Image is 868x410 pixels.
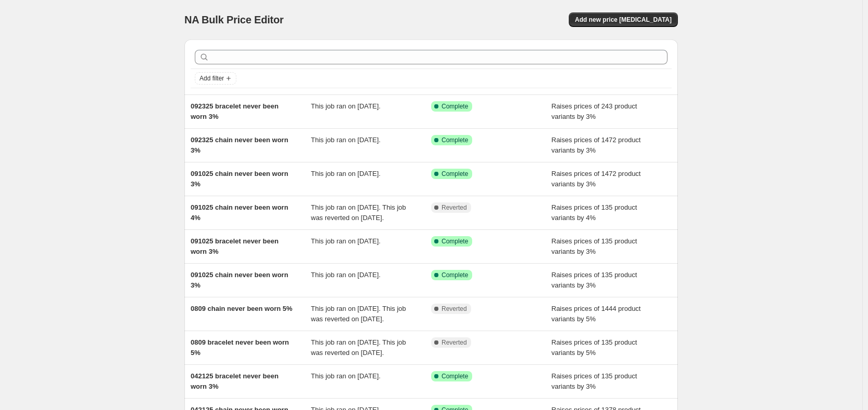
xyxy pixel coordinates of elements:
[552,102,637,120] span: Raises prices of 243 product variants by 3%
[311,136,381,144] span: This job ran on [DATE].
[552,136,641,154] span: Raises prices of 1472 product variants by 3%
[191,170,288,188] span: 091025 chain never been worn 3%
[191,305,292,312] span: 0809 chain never been worn 5%
[311,271,381,279] span: This job ran on [DATE].
[311,338,406,357] span: This job ran on [DATE]. This job was reverted on [DATE].
[552,372,637,390] span: Raises prices of 135 product variants by 3%
[552,170,641,188] span: Raises prices of 1472 product variants by 3%
[442,271,468,279] span: Complete
[575,16,672,24] span: Add new price [MEDICAL_DATA]
[442,102,468,111] span: Complete
[569,12,678,27] button: Add new price [MEDICAL_DATA]
[552,203,637,222] span: Raises prices of 135 product variants by 4%
[191,203,288,222] span: 091025 chain never been worn 4%
[442,305,467,313] span: Reverted
[442,170,468,178] span: Complete
[311,237,381,245] span: This job ran on [DATE].
[442,203,467,212] span: Reverted
[311,102,381,110] span: This job ran on [DATE].
[552,338,637,357] span: Raises prices of 135 product variants by 5%
[311,305,406,323] span: This job ran on [DATE]. This job was reverted on [DATE].
[191,271,288,289] span: 091025 chain never been worn 3%
[195,72,236,85] button: Add filter
[184,14,284,25] span: NA Bulk Price Editor
[191,338,289,357] span: 0809 bracelet never been worn 5%
[442,237,468,245] span: Complete
[191,102,278,120] span: 092325 bracelet never been worn 3%
[442,372,468,380] span: Complete
[552,305,641,323] span: Raises prices of 1444 product variants by 5%
[199,74,224,83] span: Add filter
[191,372,278,390] span: 042125 bracelet never been worn 3%
[311,372,381,380] span: This job ran on [DATE].
[442,136,468,144] span: Complete
[311,170,381,177] span: This job ran on [DATE].
[442,338,467,347] span: Reverted
[191,237,278,255] span: 091025 bracelet never been worn 3%
[552,271,637,289] span: Raises prices of 135 product variants by 3%
[552,237,637,255] span: Raises prices of 135 product variants by 3%
[311,203,406,222] span: This job ran on [DATE]. This job was reverted on [DATE].
[191,136,288,154] span: 092325 chain never been worn 3%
